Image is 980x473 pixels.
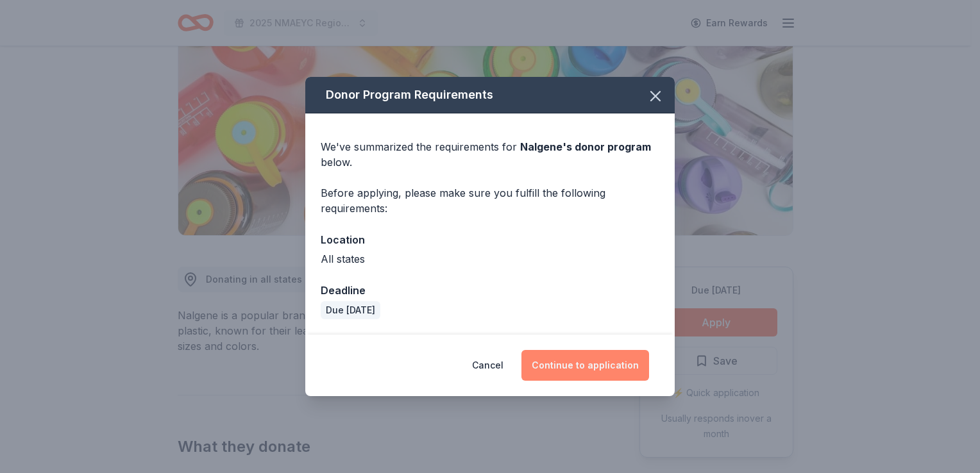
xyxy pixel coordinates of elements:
[521,350,649,381] button: Continue to application
[305,77,675,113] div: Donor Program Requirements
[472,350,503,381] button: Cancel
[321,139,659,170] div: We've summarized the requirements for below.
[321,231,659,248] div: Location
[520,140,651,153] span: Nalgene 's donor program
[321,251,659,267] div: All states
[321,185,659,216] div: Before applying, please make sure you fulfill the following requirements:
[321,301,380,319] div: Due [DATE]
[321,282,659,299] div: Deadline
